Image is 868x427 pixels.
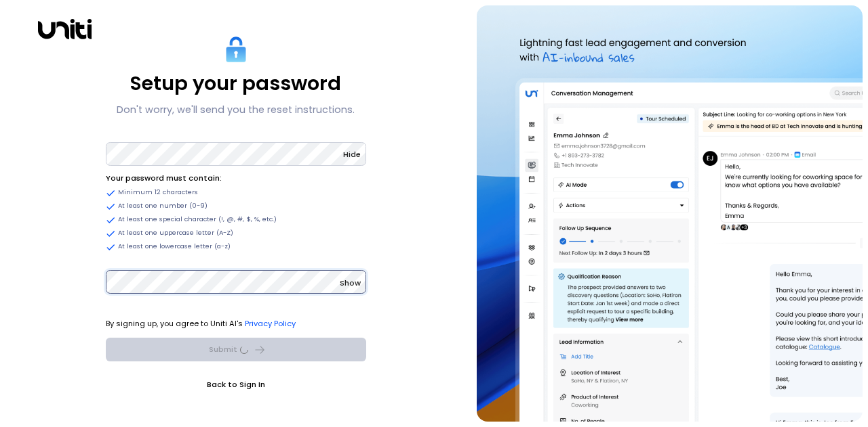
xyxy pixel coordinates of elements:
a: Privacy Policy [245,318,296,329]
span: At least one uppercase letter (A-Z) [118,228,233,238]
span: Minimum 12 characters [118,187,198,197]
p: By signing up, you agree to Uniti AI's [106,317,366,330]
p: Don't worry, we'll send you the reset instructions. [117,102,355,118]
p: Setup your password [130,72,341,95]
li: Your password must contain: [106,171,366,185]
span: At least one number (0-9) [118,201,208,210]
img: auth-hero.png [477,5,863,422]
span: Show [340,277,361,288]
a: Back to Sign In [106,378,366,391]
button: Show [340,276,361,290]
span: At least one special character (!, @, #, $, %, etc.) [118,215,277,224]
span: Hide [343,149,361,160]
span: At least one lowercase letter (a-z) [118,242,231,251]
button: Hide [343,148,361,161]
